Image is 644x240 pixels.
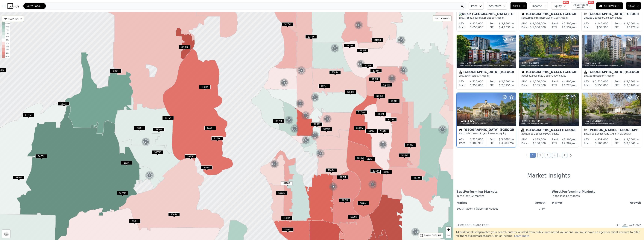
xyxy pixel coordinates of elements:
[482,17,488,19] span: 5,150
[584,22,589,25] div: ARV
[290,124,299,133] img: g1.png
[379,140,388,149] div: 2
[356,59,365,68] div: 2
[399,153,410,157] span: $1.8M
[558,138,576,141] div: /mo
[316,149,325,158] div: 2
[297,66,306,75] div: 3
[554,4,562,8] span: Equity
[344,44,355,47] span: $2.1M
[459,83,465,87] div: Price
[354,126,365,130] span: $13.0M
[584,13,587,16] img: Manufactured Home
[204,126,216,130] span: $449K
[211,136,223,142] div: $1.3M
[273,119,284,125] div: $2.2M
[489,4,501,8] span: Structure
[499,84,509,87] span: $ 2,315
[152,150,163,156] div: $480K
[496,80,514,83] div: /mo
[470,141,483,144] span: $ 489,950
[469,2,484,10] button: Price
[490,83,494,87] div: PITI
[459,132,514,135] div: 4 bd 1.75 ba sqft lot · 100% equity
[459,13,514,16] div: [GEOGRAPHIC_DATA] ([GEOGRAPHIC_DATA])
[584,132,639,135] div: 3 bd 2.5 ba sqft lot · 41% equity
[513,4,521,8] span: 40%+
[375,112,386,117] div: $1.9M
[521,25,528,29] div: Price
[521,16,576,19] div: 5 bd 2.5 ba sqft lot · 100% equity
[344,44,355,49] div: $2.1M
[562,153,567,158] a: Page 9
[615,22,621,25] div: Rent
[626,26,634,29] span: $ 927
[399,66,408,75] div: 3
[153,127,165,133] div: $100K
[329,70,341,76] div: $685K
[459,65,514,67] div: Listing provided by NWMLS and Windermere Real Estate [GEOGRAPHIC_DATA]
[356,110,367,114] span: $12.8M
[543,17,551,19] span: 10,200
[552,22,558,25] div: Rent
[584,62,639,65] div: , 75 DOM
[364,157,375,162] div: $12K
[330,44,340,53] img: g1.png
[362,64,373,69] div: $2.5M
[330,44,339,53] div: 2
[551,2,568,10] button: Equity
[397,36,406,45] div: 2
[593,80,608,83] span: $ 1,520,000
[558,154,561,157] a: Jump forward
[370,69,382,73] span: $1.5M
[459,71,514,74] div: [GEOGRAPHIC_DATA] ([GEOGRAPHIC_DATA][PERSON_NAME])
[36,154,47,158] span: $475K
[204,126,216,132] div: $449K
[471,17,477,19] span: 1,680
[36,154,47,160] div: $475K
[471,4,477,8] span: Price
[362,64,373,68] span: $2.5M
[482,132,488,135] span: 4,840
[185,154,196,160] div: $995K
[470,138,483,141] span: $ 916,000
[388,74,397,83] img: g1.png
[626,2,641,10] button: Save
[519,93,578,148] a: [DATE],116DOMListing provided byNWMLSand RedfinCondominium[GEOGRAPHIC_DATA] ([GEOGRAPHIC_DATA])2b...
[185,154,196,158] span: $995K
[388,74,397,83] div: 2
[459,13,471,16] img: Duplex
[375,112,386,116] span: $1.9M
[615,141,619,145] div: PITI
[624,138,634,141] span: $ 3,100
[615,138,621,141] div: Rent
[490,137,496,141] div: Rent
[532,142,546,145] span: $ 350,000
[532,84,546,87] span: $ 995,000
[297,66,306,75] img: g1.png
[584,25,590,29] div: Price
[467,74,472,77] span: 644
[521,13,576,16] div: [GEOGRAPHIC_DATA], [GEOGRAPHIC_DATA]
[584,141,590,145] div: Price
[459,128,514,132] div: [GEOGRAPHIC_DATA] ([GEOGRAPHIC_DATA])
[569,153,573,157] a: Next page
[369,77,380,83] div: $7.8M
[561,84,571,87] span: $ 6,225
[459,137,464,141] div: ARV
[621,22,639,25] div: /mo
[558,80,576,83] div: /mo
[460,120,467,122] time: 2025-09-22 18:30
[584,74,639,77] div: 1 bd 1 ba sqft · 44% equity
[211,136,223,140] span: $1.3M
[621,138,639,141] div: /mo
[365,129,377,133] span: $14K
[459,62,514,65] div: , 39 DOM
[372,38,383,42] span: $415K
[584,83,590,87] div: Price
[521,138,527,141] div: ARV
[470,22,483,25] span: $ 926,000
[561,142,571,145] span: $ 2,302
[310,131,320,140] img: g1.png
[296,99,305,108] div: 2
